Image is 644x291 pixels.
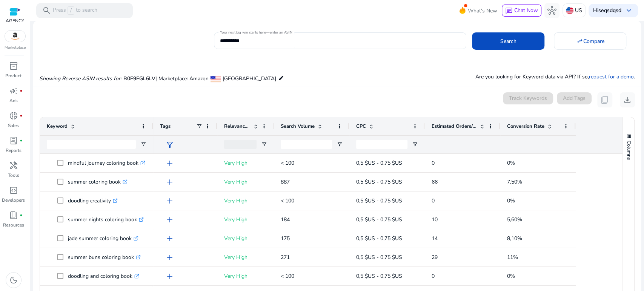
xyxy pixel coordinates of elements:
mat-label: Your next big win starts here—enter an ASIN [220,30,292,35]
span: lab_profile [9,136,18,145]
p: Very High [224,174,267,190]
span: fiber_manual_record [20,214,23,217]
span: < 100 [281,159,294,167]
a: request for a demo [589,73,634,80]
span: 0,5 $US - 0,75 $US [356,235,402,242]
span: code_blocks [9,186,18,195]
span: 0,5 $US - 0,75 $US [356,159,402,167]
p: Very High [224,268,267,284]
span: 0,5 $US - 0,75 $US [356,254,402,261]
p: Developers [2,197,25,204]
p: Resources [3,222,24,228]
button: Open Filter Menu [337,141,343,147]
span: | Marketplace: Amazon [155,75,209,82]
span: / [68,6,74,15]
span: download [623,95,632,104]
span: chat [505,7,513,15]
span: 5,60% [507,216,522,223]
span: 7,50% [507,178,522,185]
p: Hi [593,8,621,13]
span: Tags [160,123,171,130]
p: summer buns coloring book [68,250,141,265]
img: amazon.svg [5,31,25,42]
span: add [165,272,174,281]
p: Sales [8,122,19,129]
span: filter_alt [165,140,174,149]
mat-icon: edit [278,74,284,83]
span: 0% [507,197,515,204]
span: Conversion Rate [507,123,544,130]
span: fiber_manual_record [20,139,23,142]
span: Estimated Orders/Month [432,123,477,130]
span: 10 [432,216,438,223]
span: 66 [432,178,438,185]
span: 14 [432,235,438,242]
span: search [42,6,51,15]
img: us.svg [566,7,573,14]
p: Very High [224,193,267,208]
span: campaign [9,86,18,95]
button: Open Filter Menu [261,141,267,147]
p: Are you looking for Keyword data via API? If so, . [475,73,635,81]
button: download [620,92,635,107]
span: 887 [281,178,290,185]
button: Open Filter Menu [412,141,418,147]
button: Compare [554,32,626,50]
input: CPC Filter Input [356,140,407,149]
span: 0,5 $US - 0,75 $US [356,216,402,223]
button: hub [544,3,559,18]
p: Very High [224,231,267,246]
span: Compare [583,37,604,45]
span: 0,5 $US - 0,75 $US [356,178,402,185]
span: book_4 [9,211,18,220]
span: add [165,159,174,168]
span: 175 [281,235,290,242]
span: B0F9FGL6LV [123,75,155,82]
p: Ads [9,97,18,104]
span: Search [500,37,516,45]
p: summer nights coloring book [68,212,144,227]
p: doodling creativity [68,193,118,208]
button: Open Filter Menu [140,141,146,147]
p: AGENCY [6,17,24,24]
span: What's New [468,4,497,17]
span: 29 [432,254,438,261]
p: summer coloring book [68,174,128,190]
span: Relevance Score [224,123,251,130]
p: Marketplace [5,45,26,51]
p: Very High [224,212,267,227]
span: < 100 [281,273,294,280]
button: Search [472,32,544,50]
span: add [165,253,174,262]
button: chatChat Now [502,5,541,17]
span: 0 [432,197,435,204]
p: Product [5,72,22,79]
p: Reports [6,147,22,154]
p: Very High [224,250,267,265]
span: handyman [9,161,18,170]
span: 184 [281,216,290,223]
span: add [165,196,174,205]
p: jade summer coloring book [68,231,138,246]
i: Showing Reverse ASIN results for: [39,75,121,82]
p: mindful journey coloring book [68,155,145,171]
span: < 100 [281,197,294,204]
span: inventory_2 [9,61,18,70]
span: Chat Now [514,7,538,14]
p: Press to search [53,6,97,15]
span: Columns [626,141,632,160]
mat-icon: swap_horiz [576,38,583,44]
span: Keyword [47,123,68,130]
p: US [575,4,582,17]
span: 0 [432,159,435,167]
span: keyboard_arrow_down [624,6,633,15]
input: Search Volume Filter Input [281,140,332,149]
span: 0 [432,273,435,280]
p: Very High [224,155,267,171]
span: 271 [281,254,290,261]
b: seqsdqsd [598,7,621,14]
span: 8,10% [507,235,522,242]
span: [GEOGRAPHIC_DATA] [223,75,276,82]
p: doodling and coloring book [68,268,139,284]
span: hub [547,6,556,15]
